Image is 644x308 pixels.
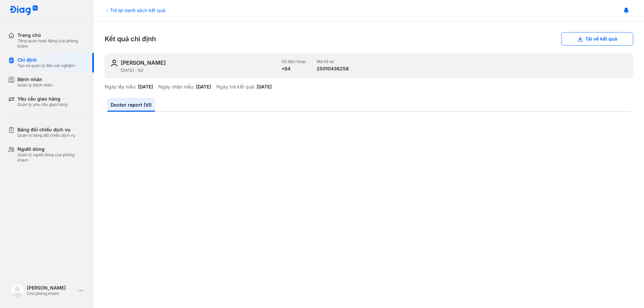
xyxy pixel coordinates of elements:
[17,152,86,163] div: Quản lý người dùng của phòng khám
[138,84,153,90] div: [DATE]
[17,146,86,152] div: Người dùng
[17,38,86,49] div: Tổng quan hoạt động của phòng khám
[105,32,633,46] div: Kết quả chỉ định
[11,284,24,297] img: logo
[110,59,118,67] img: user-icon
[17,102,67,107] div: Quản lý yêu cầu giao hàng
[105,84,137,90] div: Ngày lấy mẫu:
[281,66,306,72] div: +84
[17,63,75,68] div: Tạo và quản lý đơn xét nghiệm
[317,66,349,72] div: 25010436258
[257,84,272,90] div: [DATE]
[17,82,53,88] div: Quản lý bệnh nhân
[281,59,306,64] div: Số điện thoại
[17,133,75,138] div: Quản lý bảng đối chiếu dịch vụ
[17,32,86,38] div: Trang chủ
[17,96,67,102] div: Yêu cầu giao hàng
[9,5,38,16] img: logo
[196,84,211,90] div: [DATE]
[17,127,75,133] div: Bảng đối chiếu dịch vụ
[158,84,195,90] div: Ngày nhận mẫu:
[561,32,633,46] button: Tải về kết quả
[107,98,155,112] a: Doctor report (VI)
[27,291,75,296] div: Chủ phòng khám
[121,68,276,73] div: [DATE] - Nữ
[17,57,75,63] div: Chỉ định
[317,59,349,64] div: Mã hồ sơ
[121,59,166,66] div: [PERSON_NAME]
[17,76,53,82] div: Bệnh nhân
[27,285,75,291] div: [PERSON_NAME]
[105,7,165,14] div: Trở lại danh sách kết quả
[216,84,255,90] div: Ngày trả kết quả:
